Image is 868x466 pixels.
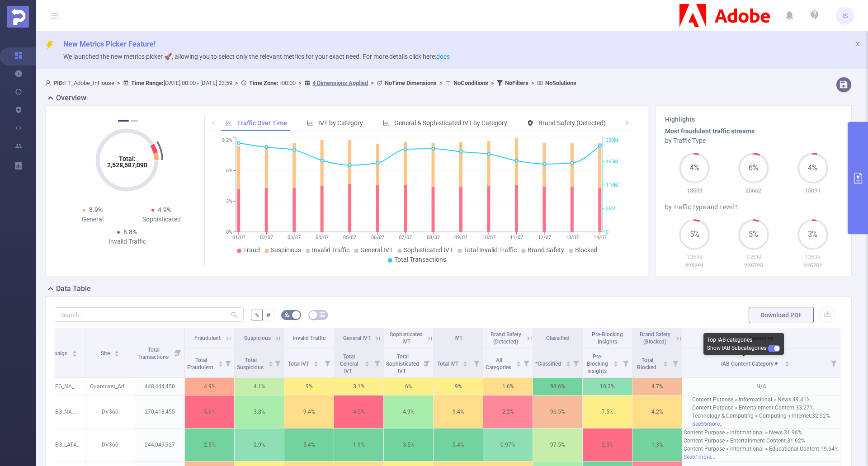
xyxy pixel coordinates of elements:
p: 9% [284,378,334,395]
p: 15091 [783,186,842,195]
i: icon: caret-up [365,360,370,362]
b: No Time Dimensions [385,80,437,86]
p: 96.5% [533,403,582,420]
span: Total Fraudulent [187,357,215,371]
i: icon: user [45,80,53,86]
p: 1.6% [483,378,533,395]
tspan: 13/07 [566,235,579,240]
span: 5% [738,231,769,238]
span: Traffic Over Time [237,119,287,127]
div: Technology & Computing > Computing > Internet : 32.92% [692,412,830,420]
span: Pre-Blocking Insights [592,331,623,345]
i: icon: caret-up [218,360,223,362]
span: # [266,311,270,319]
div: Sort [613,360,618,365]
p: 13539 [783,253,842,262]
span: Invalid Traffic [293,335,325,341]
p: 2.5% [583,436,632,453]
p: 13539 [724,253,783,262]
p: 13539 [665,253,724,262]
span: Blocked [575,246,597,254]
tspan: 2,528,587,090 [107,161,147,169]
p: 3.1% [334,378,383,395]
p: 4.9% [384,403,433,420]
span: Total Sophisticated IVT [386,353,419,374]
p: 97.5% [533,436,582,453]
i: icon: caret-down [663,363,668,366]
div: Sort [663,360,668,365]
p: 2.5% [185,436,234,453]
i: icon: caret-down [72,353,77,356]
span: > [437,80,445,86]
p: 4.9% [185,378,234,395]
span: New Metrics Picker Feature! [63,40,156,48]
span: IVT by Category [318,119,363,127]
i: icon: table [320,312,325,317]
p: FY24_EG_NA_Creative_CCM_Acquisition_Buy [225725] [36,403,85,420]
p: 4.5% [334,403,383,420]
p: 1.9% [334,436,383,453]
p: 4.1% [235,378,284,395]
i: icon: line-chart [226,120,232,126]
span: IAB Content Category [721,361,781,367]
b: Time Zone: [249,80,278,86]
tspan: 3% [226,198,232,204]
u: 4 Dimensions Applied [312,80,368,86]
p: FY24_EG_LATAM_Creative_CCM_Acquisition_Buy [225751] [36,436,85,453]
span: > [488,80,497,86]
div: Invalid Traffic [93,237,161,246]
i: icon: bar-chart [383,120,389,126]
a: docs [436,53,450,60]
div: Sort [114,349,119,355]
span: > [232,80,241,86]
div: Sort [268,360,274,365]
div: Sort [516,360,521,365]
div: Sort [72,349,77,355]
p: 9% [434,378,483,395]
span: Total General IVT [340,353,358,374]
p: 7.5% [583,403,632,420]
span: 3% [797,231,828,238]
p: 5.6% [185,403,234,420]
span: All Categories [486,357,513,371]
div: Sort [313,360,319,365]
p: 13539 [665,186,724,195]
span: Suspicious [244,335,271,341]
div: Sort [218,360,223,365]
span: 8.8% [123,228,137,235]
span: IS [842,7,848,25]
tspan: 14/07 [594,235,607,240]
tspan: 09/07 [454,235,467,240]
span: > [368,80,377,86]
i: icon: caret-down [463,363,468,366]
span: Fraud [243,246,260,254]
div: by Traffic Type and Level 1 [665,202,842,212]
p: 270,418,455 [135,403,184,420]
tspan: 04/07 [316,235,329,240]
tspan: Total: [119,155,136,162]
span: Brand Safety (Detected) [538,119,606,127]
tspan: 6% [226,168,232,174]
i: icon: bar-chart [307,120,313,126]
p: 225751 [783,261,842,270]
p: 9.4% [434,403,483,420]
div: Sort [566,360,571,365]
p: 3.8% [235,403,284,420]
p: 2.9% [235,436,284,453]
div: Sophisticated [127,215,196,224]
button: 1 [118,120,129,122]
i: icon: caret-down [613,363,618,366]
i: icon: caret-down [218,363,223,366]
b: Time Range: [131,80,164,86]
p: 225291 [665,261,724,270]
i: icon: caret-up [72,349,77,352]
b: No Solutions [545,80,576,86]
div: by Traffic Type [665,136,842,146]
i: icon: caret-up [566,360,571,362]
div: See 55 more... [692,420,830,428]
span: 3.9% [89,206,103,213]
p: 448,444,450 [135,378,184,395]
span: 4% [679,165,710,172]
tspan: 220M [606,138,618,144]
p: 5.4% [284,436,334,453]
